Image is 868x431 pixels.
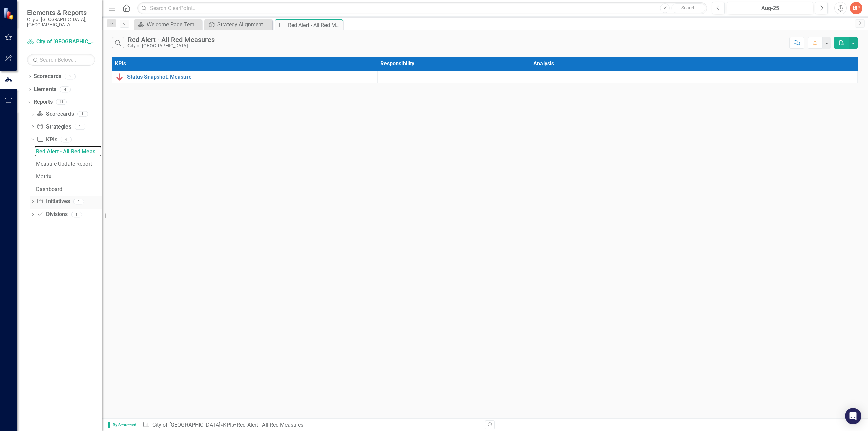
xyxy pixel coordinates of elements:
[288,21,341,30] div: Red Alert - All Red Measures
[75,124,85,130] div: 1
[34,98,53,106] a: Reports
[61,137,72,142] div: 4
[36,149,102,155] div: Red Alert - All Red Measures
[27,8,95,17] span: Elements & Reports
[127,43,215,48] div: City of [GEOGRAPHIC_DATA]
[671,3,705,13] button: Search
[60,86,71,92] div: 4
[71,212,82,217] div: 1
[127,74,374,80] a: Status Snapshot: Measure
[34,85,56,93] a: Elements
[136,20,200,29] a: Welcome Page Template
[850,2,862,14] button: BP
[27,54,95,66] input: Search Below...
[152,422,220,428] a: City of [GEOGRAPHIC_DATA]
[56,99,67,105] div: 11
[147,20,200,29] div: Welcome Page Template
[729,4,811,13] div: Aug-25
[37,110,74,118] a: Scorecards
[108,422,139,428] span: By Scorecard
[34,183,102,194] a: Dashboard
[727,2,813,14] button: Aug-25
[65,74,76,79] div: 2
[34,158,102,169] a: Measure Update Report
[845,408,861,424] div: Open Intercom Messenger
[223,422,234,428] a: KPIs
[37,136,57,144] a: KPIs
[143,421,480,429] div: » »
[36,161,102,167] div: Measure Update Report
[27,17,95,28] small: City of [GEOGRAPHIC_DATA], [GEOGRAPHIC_DATA]
[116,73,124,81] img: Below Plan
[34,73,61,80] a: Scorecards
[127,36,215,43] div: Red Alert - All Red Measures
[73,199,84,204] div: 4
[27,38,95,46] a: City of [GEOGRAPHIC_DATA]
[217,20,271,29] div: Strategy Alignment Report
[137,2,707,14] input: Search ClearPoint...
[37,198,70,205] a: Initiatives
[237,422,303,428] div: Red Alert - All Red Measures
[681,5,696,11] span: Search
[34,171,102,182] a: Matrix
[206,20,271,29] a: Strategy Alignment Report
[37,123,71,131] a: Strategies
[77,111,88,117] div: 1
[37,211,67,218] a: Divisions
[36,174,102,180] div: Matrix
[34,146,102,157] a: Red Alert - All Red Measures
[3,8,15,20] img: ClearPoint Strategy
[36,186,102,192] div: Dashboard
